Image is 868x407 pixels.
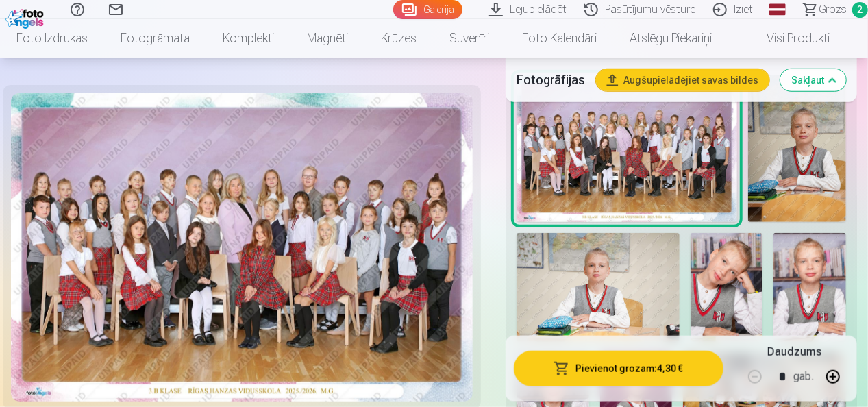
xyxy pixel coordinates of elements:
[5,5,47,29] img: /fa1
[780,69,846,90] button: Sakļaut
[364,19,433,58] a: Krūzes
[514,351,723,386] button: Pievienot grozam:4,30 €
[433,19,506,58] a: Suvenīri
[290,19,364,58] a: Magnēti
[104,19,206,58] a: Fotogrāmata
[517,70,585,89] h5: Fotogrāfijas
[613,19,728,58] a: Atslēgu piekariņi
[793,360,814,393] div: gab.
[728,19,846,58] a: Visi produkti
[819,1,847,18] span: Grozs
[206,19,290,58] a: Komplekti
[506,19,613,58] a: Foto kalendāri
[767,344,821,360] h5: Daudzums
[852,2,868,18] span: 2
[596,69,769,90] button: Augšupielādējiet savas bildes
